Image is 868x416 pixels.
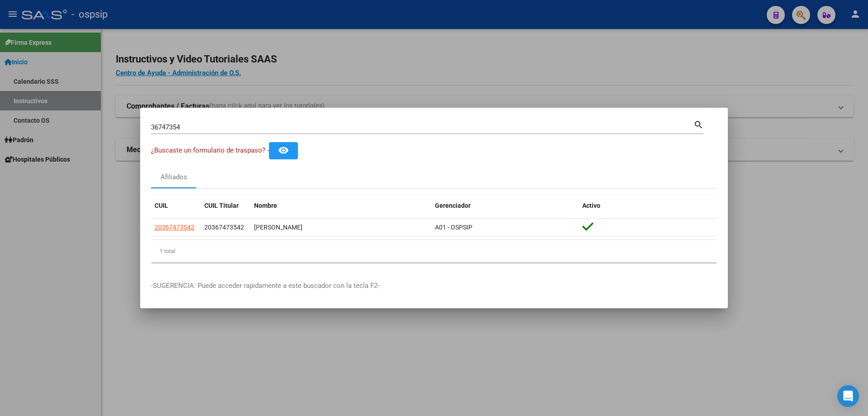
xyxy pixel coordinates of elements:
[582,202,600,209] span: Activo
[837,385,859,407] div: Open Intercom Messenger
[151,240,717,263] div: 1 total
[431,196,579,215] datatable-header-cell: Gerenciador
[254,222,428,233] div: [PERSON_NAME]
[155,202,168,209] span: CUIL
[278,145,289,156] mat-icon: remove_red_eye
[155,224,194,231] span: 20367473542
[250,196,431,215] datatable-header-cell: Nombre
[151,146,269,154] span: ¿Buscaste un formulario de traspaso? -
[204,224,244,231] span: 20367473542
[435,224,472,231] span: A01 - OSPSIP
[693,119,704,129] mat-icon: search
[201,196,250,215] datatable-header-cell: CUIL Titular
[579,196,717,215] datatable-header-cell: Activo
[204,202,239,209] span: CUIL Titular
[254,202,277,209] span: Nombre
[160,172,187,182] div: Afiliados
[151,196,201,215] datatable-header-cell: CUIL
[151,281,717,291] p: -SUGERENCIA: Puede acceder rapidamente a este buscador con la tecla F2-
[435,202,471,209] span: Gerenciador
